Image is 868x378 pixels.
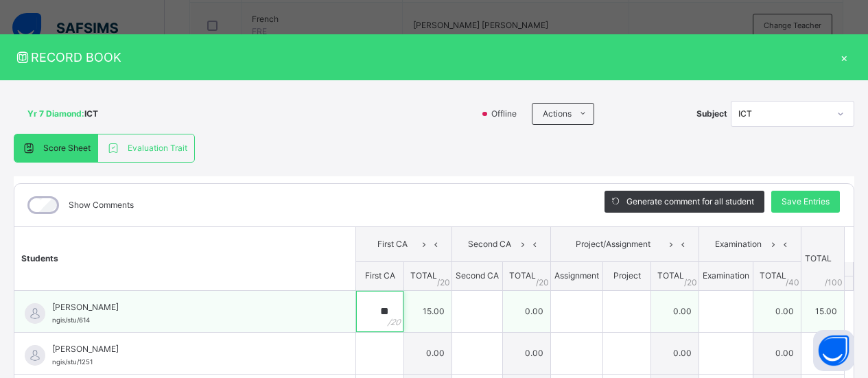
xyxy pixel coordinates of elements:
td: 0.00 [801,332,845,374]
div: ICT [738,108,829,120]
span: Project [613,270,641,281]
span: RECORD BOOK [14,48,834,67]
td: 0.00 [651,290,699,332]
span: Score Sheet [43,142,91,154]
th: TOTAL [801,227,845,291]
span: Save Entries [782,196,830,208]
span: Subject [696,108,727,120]
span: First CA [365,270,395,281]
span: ngis/stu/614 [52,316,90,324]
span: Second CA [456,270,499,281]
span: Offline [490,108,525,120]
span: Students [21,253,58,263]
span: Examination [709,238,767,250]
span: Assignment [554,270,599,281]
span: TOTAL [410,270,437,281]
span: / 20 [437,276,450,289]
span: First CA [366,238,418,250]
span: ngis/stu/1251 [52,358,93,366]
span: Second CA [462,238,517,250]
img: default.svg [25,303,45,324]
td: 0.00 [753,332,801,374]
td: 0.00 [503,332,551,374]
span: TOTAL [509,270,536,281]
span: [PERSON_NAME] [52,343,325,355]
img: default.svg [25,345,45,366]
span: / 20 [536,276,549,289]
span: Yr 7 Diamond : [27,108,84,120]
span: Evaluation Trait [128,142,187,154]
td: 0.00 [753,290,801,332]
span: / 40 [786,276,799,289]
span: / 20 [684,276,697,289]
td: 0.00 [404,332,452,374]
span: TOTAL [657,270,684,281]
span: Examination [703,270,749,281]
button: Open asap [813,330,854,371]
td: 0.00 [503,290,551,332]
span: TOTAL [760,270,786,281]
div: × [834,48,854,67]
span: ICT [84,108,98,120]
span: Actions [543,108,572,120]
label: Show Comments [69,199,134,211]
span: Project/Assignment [561,238,665,250]
td: 15.00 [404,290,452,332]
span: [PERSON_NAME] [52,301,325,314]
td: 15.00 [801,290,845,332]
span: Generate comment for all student [626,196,754,208]
span: /100 [825,276,843,289]
td: 0.00 [651,332,699,374]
